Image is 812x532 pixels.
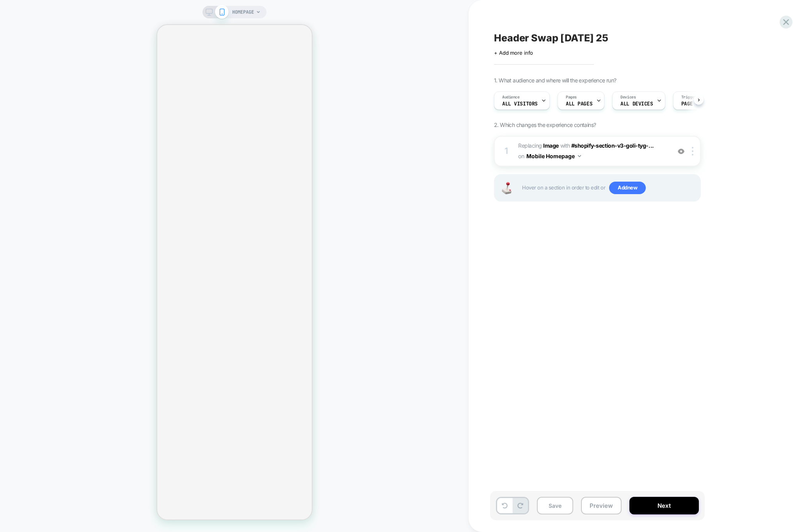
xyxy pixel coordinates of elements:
[566,95,577,100] span: Pages
[494,77,616,84] span: 1. What audience and where will the experience run?
[494,50,533,56] span: + Add more info
[620,95,636,100] span: Devices
[518,142,559,149] span: Replacing
[681,101,708,107] span: Page Load
[499,182,514,194] img: Joystick
[571,142,654,149] span: #shopify-section-v3-goli-tyg-...
[502,101,538,107] span: All Visitors
[566,101,592,107] span: ALL PAGES
[494,32,608,44] span: Header Swap [DATE] 25
[494,121,596,128] span: 2. Which changes the experience contains?
[692,147,693,155] img: close
[232,6,254,18] span: HOMEPAGE
[620,101,653,107] span: ALL DEVICES
[629,497,699,514] button: Next
[522,182,696,194] span: Hover on a section in order to edit or
[681,95,697,100] span: Trigger
[578,155,581,157] img: down arrow
[560,142,570,149] span: WITH
[503,143,510,159] div: 1
[581,497,622,514] button: Preview
[526,150,581,162] button: Mobile Homepage
[518,151,524,161] span: on
[609,182,646,194] span: Add new
[537,497,573,514] button: Save
[543,142,559,149] b: Image
[502,95,520,100] span: Audience
[678,148,684,155] img: crossed eye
